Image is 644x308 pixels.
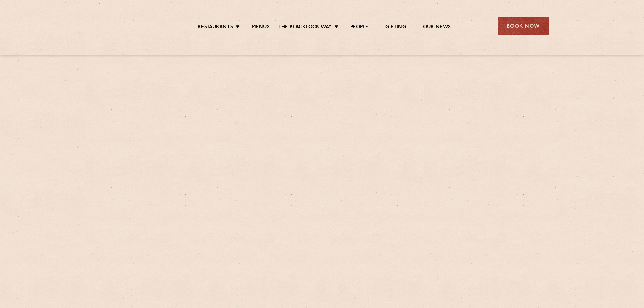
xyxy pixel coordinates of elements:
[423,24,451,31] a: Our News
[278,24,332,31] a: The Blacklock Way
[96,6,154,45] img: svg%3E
[252,24,270,31] a: Menus
[385,24,406,31] a: Gifting
[198,24,233,31] a: Restaurants
[498,17,549,35] div: Book Now
[350,24,368,31] a: People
